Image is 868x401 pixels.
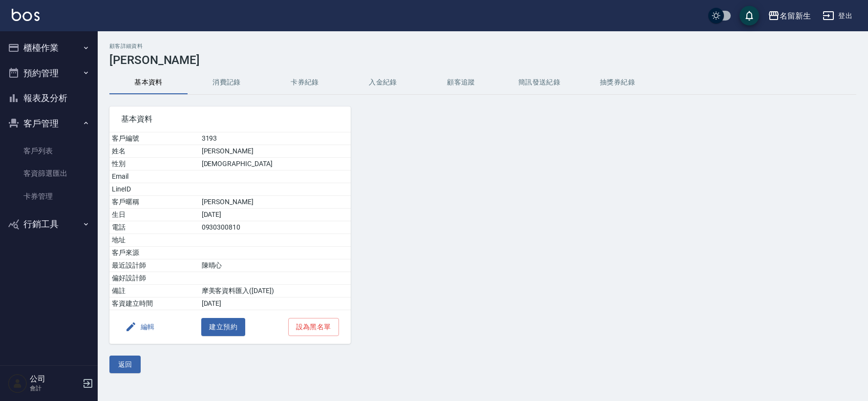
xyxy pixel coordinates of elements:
[109,145,199,158] td: 姓名
[4,162,94,185] a: 客資篩選匯出
[109,285,199,297] td: 備註
[8,374,27,393] img: Person
[201,318,245,336] button: 建立預約
[109,356,141,374] button: 返回
[12,9,40,21] img: Logo
[500,71,578,94] button: 簡訊發送紀錄
[109,132,199,145] td: 客戶編號
[4,85,94,111] button: 報表及分析
[30,374,80,384] h5: 公司
[4,211,94,237] button: 行銷工具
[266,71,344,94] button: 卡券紀錄
[121,114,339,124] span: 基本資料
[109,43,856,49] h2: 顧客詳細資料
[109,272,199,285] td: 偏好設計師
[109,53,856,67] h3: [PERSON_NAME]
[764,6,815,26] button: 名留新生
[199,297,351,310] td: [DATE]
[344,71,422,94] button: 入金紀錄
[109,71,188,94] button: 基本資料
[578,71,656,94] button: 抽獎券紀錄
[109,170,199,183] td: Email
[109,158,199,170] td: 性別
[422,71,500,94] button: 顧客追蹤
[199,221,351,234] td: 0930300810
[4,185,94,208] a: 卡券管理
[288,318,339,336] button: 設為黑名單
[4,35,94,61] button: 櫃檯作業
[109,183,199,196] td: LineID
[199,145,351,158] td: [PERSON_NAME]
[4,61,94,86] button: 預約管理
[199,132,351,145] td: 3193
[199,158,351,170] td: [DEMOGRAPHIC_DATA]
[4,140,94,162] a: 客戶列表
[4,111,94,136] button: 客戶管理
[109,247,199,259] td: 客戶來源
[109,209,199,221] td: 生日
[109,297,199,310] td: 客資建立時間
[109,259,199,272] td: 最近設計師
[109,196,199,209] td: 客戶暱稱
[740,6,759,25] button: save
[30,384,80,393] p: 會計
[199,285,351,297] td: 摩美客資料匯入([DATE])
[199,209,351,221] td: [DATE]
[199,259,351,272] td: 陳晴心
[121,318,159,336] button: 編輯
[188,71,266,94] button: 消費記錄
[819,7,856,25] button: 登出
[199,196,351,209] td: [PERSON_NAME]
[109,221,199,234] td: 電話
[109,234,199,247] td: 地址
[780,10,811,22] div: 名留新生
